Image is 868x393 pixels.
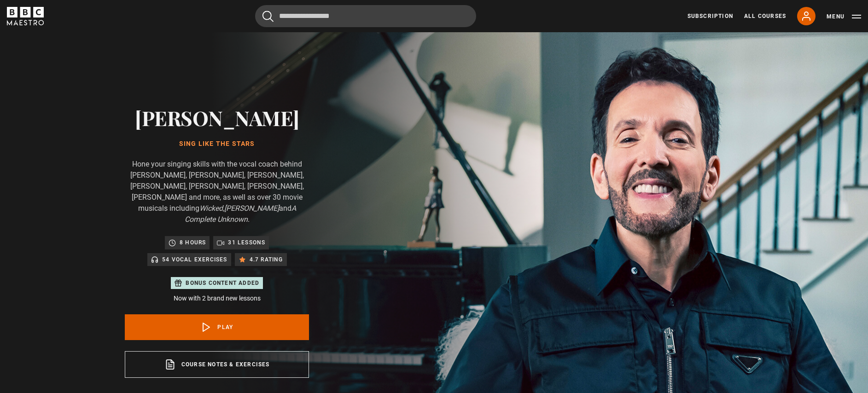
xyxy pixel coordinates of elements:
[827,12,861,21] button: Toggle navigation
[125,106,309,129] h2: [PERSON_NAME]
[125,140,309,148] h1: Sing Like the Stars
[255,5,476,27] input: Search
[262,11,274,22] button: Submit the search query
[250,255,283,264] p: 4.7 rating
[199,204,223,213] i: Wicked
[228,238,265,247] p: 31 lessons
[224,204,279,213] i: [PERSON_NAME]
[744,12,786,20] a: All Courses
[185,204,296,224] i: A Complete Unknown
[125,351,309,378] a: Course notes & exercises
[180,238,206,247] p: 8 hours
[186,279,259,287] p: Bonus content added
[687,12,733,20] a: Subscription
[125,314,309,340] a: Play
[162,255,227,264] p: 54 Vocal Exercises
[125,294,309,303] p: Now with 2 brand new lessons
[125,159,309,225] p: Hone your singing skills with the vocal coach behind [PERSON_NAME], [PERSON_NAME], [PERSON_NAME],...
[7,7,44,25] svg: BBC Maestro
